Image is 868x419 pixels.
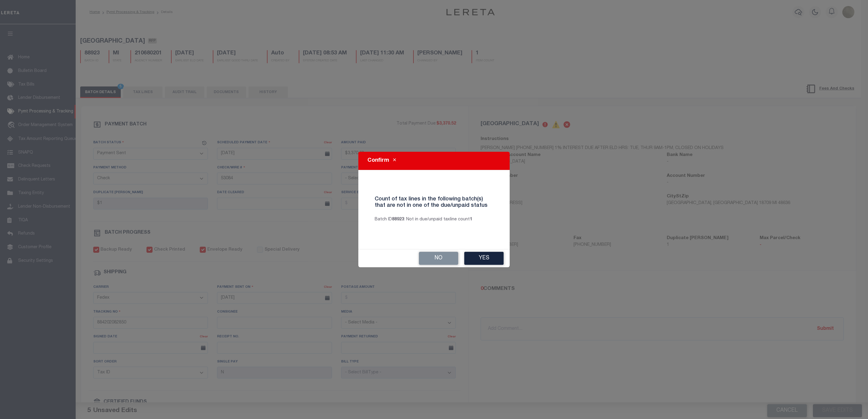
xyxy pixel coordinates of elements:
[370,196,498,209] h4: Count of tax lines in the following batch(s) that are not in one of the due/unpaid status
[470,217,472,222] b: 1
[419,252,458,265] button: No
[392,217,404,222] b: 88923
[389,157,400,164] button: Close
[367,157,389,165] h5: Confirm
[464,252,504,265] button: Yes
[370,216,498,223] p: Batch ID : Not in due/unpaid taxline count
